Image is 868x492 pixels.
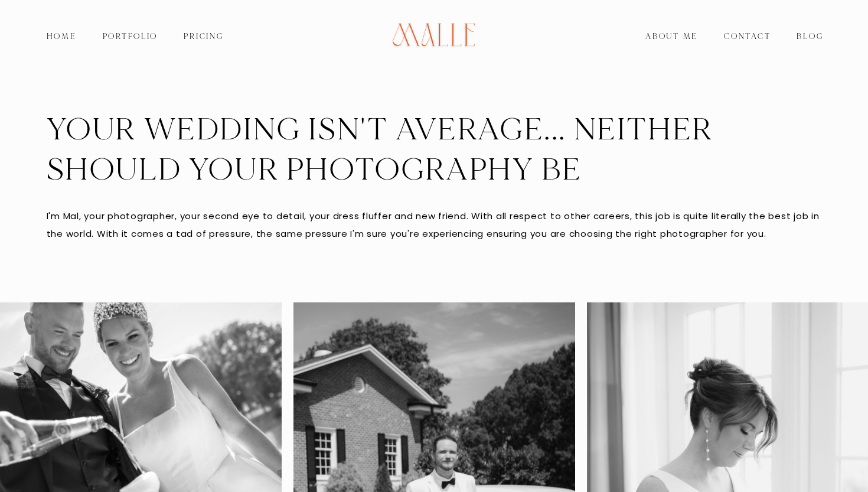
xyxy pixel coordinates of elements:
[47,207,822,243] p: I'm Mal, your photographer, your second eye to detail, your dress fluffer and new friend. With al...
[34,28,90,45] a: Home
[171,28,236,45] a: Pricing
[376,5,492,70] img: Mallé Photography Co.
[784,28,836,45] a: Blog
[711,28,784,45] a: Contact
[632,28,711,45] a: About Me
[90,28,171,45] a: Portfolio
[47,110,822,190] h1: Your Wedding Isn't Average... Neither Should Your Photography Be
